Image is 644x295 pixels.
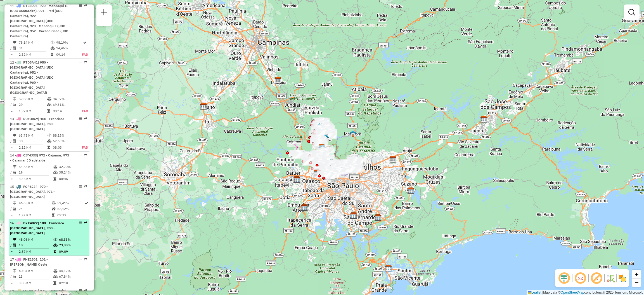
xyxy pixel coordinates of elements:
[18,200,51,206] td: 46,05 KM
[10,206,13,212] td: /
[10,4,68,38] span: | 920 - Mandaqui II (UDC Cantareira), 921 - Peri (UDC Cantareira), 922 - [GEOGRAPHIC_DATA] (UDC C...
[18,133,47,138] td: 63,73 KM
[590,271,603,285] span: Exibir rótulo
[18,108,47,114] td: 1,97 KM
[13,171,16,174] i: Total de Atividades
[574,271,587,285] span: Ocultar NR
[329,213,343,219] div: Atividade não roteirizada - ESQUINA DOS AMIGOS COMERCIO E SERVICO LT
[316,123,323,130] img: Francisco Morato
[59,249,87,254] td: 09:09
[385,264,392,272] img: CDD Praia Grande
[10,60,53,95] span: | 950 - [GEOGRAPHIC_DATA] (UDC Cantareira), 952 - [GEOGRAPHIC_DATA] (UDC Cantareira), 960 - [GEOG...
[53,171,58,174] i: % de utilização da cubagem
[10,184,55,199] span: 15 -
[79,221,82,224] em: Opções
[301,204,308,211] img: CDD Embu
[59,268,87,274] td: 44,12%
[10,4,68,38] span: 11 -
[10,52,13,57] td: =
[18,268,53,274] td: 40,04 KM
[18,145,47,150] td: 2,12 KM
[13,275,16,278] i: Total de Atividades
[79,185,82,188] em: Opções
[47,103,51,106] i: % de utilização da cubagem
[10,60,53,95] span: 12 -
[23,117,38,121] span: RUY3B67
[84,185,87,188] em: Rota exportada
[18,280,53,286] td: 3,08 KM
[59,237,87,242] td: 68,33%
[10,184,55,199] span: | 970 - [GEOGRAPHIC_DATA], 971 - [GEOGRAPHIC_DATA]
[10,170,13,175] td: /
[10,221,64,235] span: 16 -
[10,145,13,150] td: =
[318,144,326,151] img: CDD Norte
[200,103,207,110] img: CDL Salto
[57,206,84,212] td: 52,12%
[18,45,50,51] td: 31
[23,4,37,8] span: RTE6D94
[542,291,543,294] span: |
[350,212,357,219] img: CDD Diadema
[76,145,88,150] td: FAD
[59,280,87,286] td: 07:10
[635,279,638,286] span: −
[18,40,50,45] td: 78,14 KM
[52,207,56,210] i: % de utilização da cubagem
[98,7,110,19] a: Nova sessão e pesquisa
[527,290,644,295] div: Map data © contributors,© 2025 TomTom, Microsoft
[79,117,82,120] em: Opções
[47,97,51,101] i: % de utilização do peso
[23,289,38,293] span: EBO4F91
[51,41,55,44] i: % de utilização do peso
[59,170,87,175] td: 35,24%
[293,176,300,183] img: CDD Barueri
[23,184,37,189] span: FCP6J34
[18,237,53,242] td: 48,06 KM
[83,41,87,44] i: Rota otimizada
[84,117,87,120] em: Rota exportada
[53,275,58,278] i: % de utilização da cubagem
[632,278,641,287] a: Zoom out
[337,167,344,174] img: 613 UDC WCL Casa Verde
[79,60,82,64] em: Opções
[85,202,88,205] i: Rota otimizada
[18,249,53,254] td: 2,67 KM
[561,291,584,294] a: OpenStreetMap
[53,165,58,168] i: % de utilização do peso
[10,221,64,235] span: | 100 - Francisco [GEOGRAPHIC_DATA], 980 - [GEOGRAPHIC_DATA]
[618,274,627,283] img: Exibir/Ocultar setores
[47,109,50,113] i: Tempo total em rota
[626,7,637,18] a: Exibir filtros
[47,139,51,143] i: % de utilização da cubagem
[13,244,16,247] i: Total de Atividades
[13,134,16,137] i: Distância Total
[10,274,13,279] td: /
[10,117,64,131] span: | 100 - Francisco [GEOGRAPHIC_DATA], 980 - [GEOGRAPHIC_DATA]
[351,195,365,200] div: Atividade não roteirizada - MERCADO CALIFORNIA LESTE LTDA.
[76,108,88,114] td: FAD
[53,133,76,138] td: 88,18%
[53,250,56,253] i: Tempo total em rota
[557,271,571,285] span: Ocultar deslocamento
[13,207,16,210] i: Total de Atividades
[57,200,84,206] td: 52,41%
[47,146,50,149] i: Tempo total em rota
[10,108,13,114] td: =
[10,280,13,286] td: =
[349,130,357,137] img: Mariporã
[18,170,53,175] td: 19
[56,52,82,57] td: 09:14
[84,4,87,7] em: Rota exportada
[79,289,82,292] em: Opções
[13,202,16,205] i: Distância Total
[10,257,48,266] span: | 101 - [PERSON_NAME] Oeste
[79,4,82,7] em: Opções
[389,156,397,163] img: CDD Guarulhos
[84,289,87,292] em: Rota exportada
[13,103,16,106] i: Total de Atividades
[84,221,87,224] em: Rota exportada
[18,52,50,57] td: 2,52 KM
[300,151,307,158] img: Teste HB
[10,257,48,266] span: 17 -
